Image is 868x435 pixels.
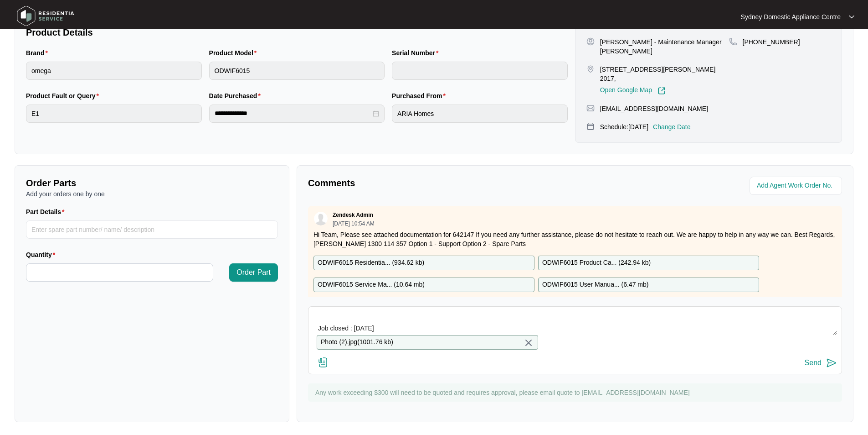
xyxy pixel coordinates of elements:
[392,105,568,123] input: Purchased From
[826,357,837,368] img: send-icon.svg
[26,91,103,100] label: Product Fault or Query
[586,104,595,112] img: map-pin
[600,65,729,83] p: [STREET_ADDRESS][PERSON_NAME] 2017,
[209,91,264,100] label: Date Purchased
[333,211,373,219] p: Zendesk Admin
[805,357,837,369] button: Send
[215,109,371,118] input: Date Purchased
[314,212,328,225] img: user.svg
[26,105,202,123] input: Product Fault or Query
[209,48,261,58] label: Product Model
[805,359,822,367] div: Send
[542,258,651,268] p: ODWIF6015 Product Ca... ( 242.94 kb )
[26,189,278,199] p: Add your orders one by one
[392,48,442,58] label: Serial Number
[318,258,424,268] p: ODWIF6015 Residentia... ( 934.62 kb )
[26,26,568,39] p: Product Details
[657,87,666,95] img: Link-External
[313,311,837,335] textarea: Hi Team. Fault Reported: Two units with E1 error code. As requested, our technician attended to t...
[318,357,329,368] img: file-attachment-doc.svg
[26,250,59,259] label: Quantity
[542,280,648,290] p: ODWIF6015 User Manua... ( 6.47 mb )
[209,62,385,80] input: Product Model
[229,263,278,282] button: Order Part
[26,207,68,216] label: Part Details
[743,37,800,47] p: [PHONE_NUMBER]
[333,221,375,226] p: [DATE] 10:54 AM
[849,15,854,19] img: dropdown arrow
[321,337,393,347] p: Photo (2).jpg ( 1001.76 kb )
[26,62,202,80] input: Brand
[600,87,666,95] a: Open Google Map
[26,220,278,239] input: Part Details
[523,337,534,348] img: close
[313,230,837,248] p: Hi Team, Please see attached documentation for 642147 If you need any further assistance, please ...
[741,12,841,21] p: Sydney Domestic Appliance Centre
[26,264,213,281] input: Quantity
[600,104,708,113] p: [EMAIL_ADDRESS][DOMAIN_NAME]
[14,2,77,30] img: residentia service logo
[586,65,595,73] img: map-pin
[318,280,425,290] p: ODWIF6015 Service Ma... ( 10.64 mb )
[586,122,595,131] img: map-pin
[26,177,278,189] p: Order Parts
[308,177,569,189] p: Comments
[586,37,595,46] img: user-pin
[653,122,691,131] p: Change Date
[729,37,737,46] img: map-pin
[392,91,449,100] label: Purchased From
[315,388,837,397] p: Any work exceeding $300 will need to be quoted and requires approval, please email quote to [EMAI...
[236,267,271,278] span: Order Part
[392,62,568,80] input: Serial Number
[26,48,51,58] label: Brand
[757,180,837,191] input: Add Agent Work Order No.
[600,122,648,131] p: Schedule: [DATE]
[600,37,729,56] p: [PERSON_NAME] - Maintenance Manager [PERSON_NAME]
